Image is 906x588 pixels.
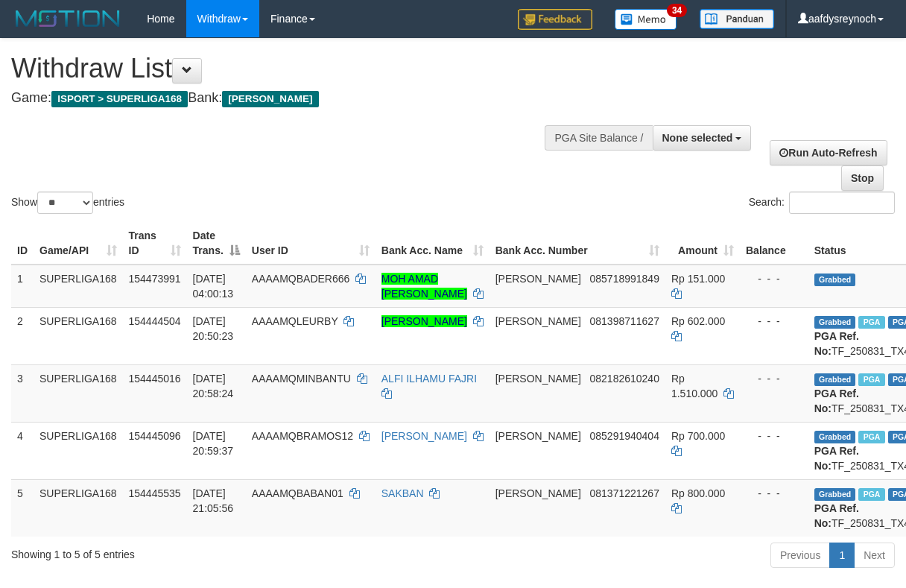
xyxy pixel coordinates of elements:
td: 2 [11,307,34,364]
span: [PERSON_NAME] [495,315,581,327]
img: panduan.png [700,9,774,29]
td: 4 [11,422,34,479]
span: 154444504 [129,315,181,327]
b: PGA Ref. No: [814,502,859,529]
span: 34 [667,4,687,17]
span: Grabbed [814,316,856,329]
th: Amount: activate to sort column ascending [665,222,740,265]
span: 154445535 [129,487,181,499]
span: AAAAMQMINBANTU [252,373,351,385]
td: 1 [11,265,34,308]
a: Previous [770,543,830,568]
th: ID [11,222,34,265]
span: Copy 081398711627 to clipboard [590,315,659,327]
span: Rp 1.510.000 [671,373,717,399]
div: - - - [746,271,802,286]
h4: Game: Bank: [11,91,589,106]
th: Bank Acc. Name: activate to sort column ascending [376,222,490,265]
a: [PERSON_NAME] [381,315,467,327]
td: 5 [11,479,34,537]
span: Rp 151.000 [671,273,725,285]
span: Grabbed [814,274,856,286]
div: - - - [746,314,802,329]
td: SUPERLIGA168 [34,307,123,364]
div: PGA Site Balance / [545,125,652,151]
div: - - - [746,486,802,501]
span: Rp 800.000 [671,487,725,499]
span: Grabbed [814,373,856,386]
span: AAAAMQLEURBY [252,315,338,327]
a: SAKBAN [381,487,424,499]
span: Copy 085718991849 to clipboard [590,273,659,285]
td: SUPERLIGA168 [34,364,123,422]
a: Next [854,543,895,568]
span: Marked by aafheankoy [858,488,884,501]
span: Marked by aafheankoy [858,373,884,386]
td: SUPERLIGA168 [34,479,123,537]
span: None selected [662,132,733,144]
span: Marked by aafounsreynich [858,316,884,329]
span: AAAAMQBADER666 [252,273,350,285]
a: Run Auto-Refresh [770,140,887,165]
th: Game/API: activate to sort column ascending [34,222,123,265]
span: [DATE] 20:59:37 [193,430,234,457]
span: [PERSON_NAME] [222,91,318,107]
span: 154445016 [129,373,181,385]
div: Showing 1 to 5 of 5 entries [11,541,367,562]
th: Trans ID: activate to sort column ascending [123,222,187,265]
label: Search: [749,192,895,214]
span: [PERSON_NAME] [495,373,581,385]
span: Rp 602.000 [671,315,725,327]
select: Showentries [37,192,93,214]
span: AAAAMQBRAMOS12 [252,430,353,442]
input: Search: [789,192,895,214]
b: PGA Ref. No: [814,388,859,414]
img: Feedback.jpg [518,9,592,30]
th: User ID: activate to sort column ascending [246,222,376,265]
a: Stop [841,165,884,191]
span: Copy 085291940404 to clipboard [590,430,659,442]
b: PGA Ref. No: [814,330,859,357]
h1: Withdraw List [11,54,589,83]
span: [PERSON_NAME] [495,430,581,442]
img: Button%20Memo.svg [615,9,677,30]
a: 1 [829,543,855,568]
span: Copy 081371221267 to clipboard [590,487,659,499]
div: - - - [746,429,802,443]
span: 154473991 [129,273,181,285]
span: [DATE] 20:50:23 [193,315,234,342]
span: [PERSON_NAME] [495,487,581,499]
label: Show entries [11,192,124,214]
span: [PERSON_NAME] [495,273,581,285]
td: SUPERLIGA168 [34,422,123,479]
span: Copy 082182610240 to clipboard [590,373,659,385]
span: ISPORT > SUPERLIGA168 [51,91,188,107]
th: Date Trans.: activate to sort column descending [187,222,246,265]
span: [DATE] 21:05:56 [193,487,234,514]
div: - - - [746,371,802,386]
span: [DATE] 04:00:13 [193,273,234,300]
span: Grabbed [814,431,856,443]
th: Bank Acc. Number: activate to sort column ascending [490,222,665,265]
span: [DATE] 20:58:24 [193,373,234,399]
a: ALFI ILHAMU FAJRI [381,373,477,385]
span: AAAAMQBABAN01 [252,487,343,499]
a: MOH AMAD [PERSON_NAME] [381,273,467,300]
td: 3 [11,364,34,422]
span: Rp 700.000 [671,430,725,442]
span: Marked by aafheankoy [858,431,884,443]
th: Balance [740,222,808,265]
td: SUPERLIGA168 [34,265,123,308]
b: PGA Ref. No: [814,445,859,472]
a: [PERSON_NAME] [381,430,467,442]
span: 154445096 [129,430,181,442]
span: Grabbed [814,488,856,501]
img: MOTION_logo.png [11,7,124,30]
button: None selected [653,125,752,151]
